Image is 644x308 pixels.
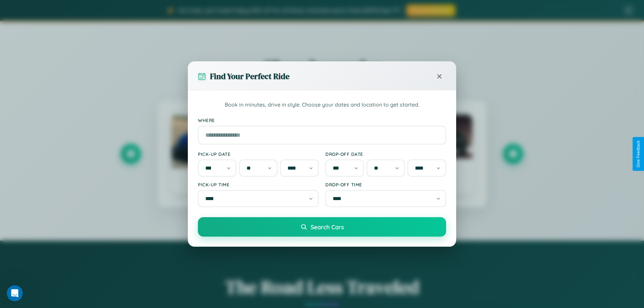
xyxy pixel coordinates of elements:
[210,71,289,82] h3: Find Your Perfect Ride
[198,151,319,157] label: Pick-up Date
[198,101,446,109] p: Book in minutes, drive in style. Choose your dates and location to get started.
[325,151,446,157] label: Drop-off Date
[198,117,446,123] label: Where
[311,223,344,231] span: Search Cars
[325,182,446,187] label: Drop-off Time
[198,182,319,187] label: Pick-up Time
[198,217,446,237] button: Search Cars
